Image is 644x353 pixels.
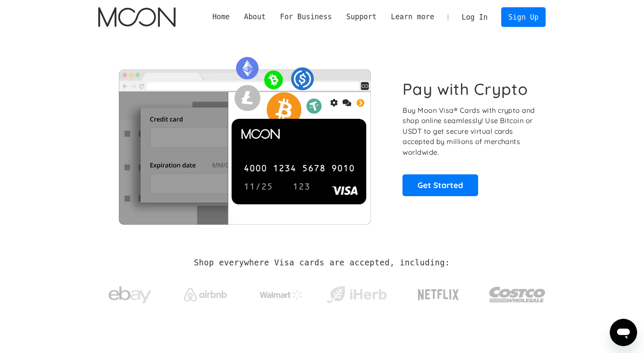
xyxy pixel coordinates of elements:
[455,8,495,26] a: Log In
[403,174,478,196] a: Get Started
[98,273,162,313] a: ebay
[260,290,303,300] img: Walmart
[325,284,388,306] img: iHerb
[400,276,477,310] a: Netflix
[109,282,151,309] img: ebay
[184,288,227,301] img: Airbnb
[384,12,441,22] div: Learn more
[98,7,176,27] img: Moon Logo
[98,7,176,27] a: home
[273,12,339,22] div: For Business
[346,12,376,22] div: Support
[610,319,637,346] iframe: Button to launch messaging window
[237,12,273,22] div: About
[501,7,546,26] a: Sign Up
[391,12,434,22] div: Learn more
[417,284,460,306] img: Netflix
[173,279,237,306] a: Airbnb
[205,12,237,22] a: Home
[249,281,313,304] a: Walmart
[403,79,528,99] h1: Pay with Crypto
[98,51,391,224] img: Moon Cards let you spend your crypto anywhere Visa is accepted.
[280,12,332,22] div: For Business
[489,270,546,315] a: Costco
[244,12,266,22] div: About
[194,258,450,268] h2: Shop everywhere Visa cards are accepted, including:
[489,279,546,311] img: Costco
[339,12,384,22] div: Support
[403,105,536,158] p: Buy Moon Visa® Cards with crypto and shop online seamlessly! Use Bitcoin or USDT to get secure vi...
[325,275,388,310] a: iHerb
